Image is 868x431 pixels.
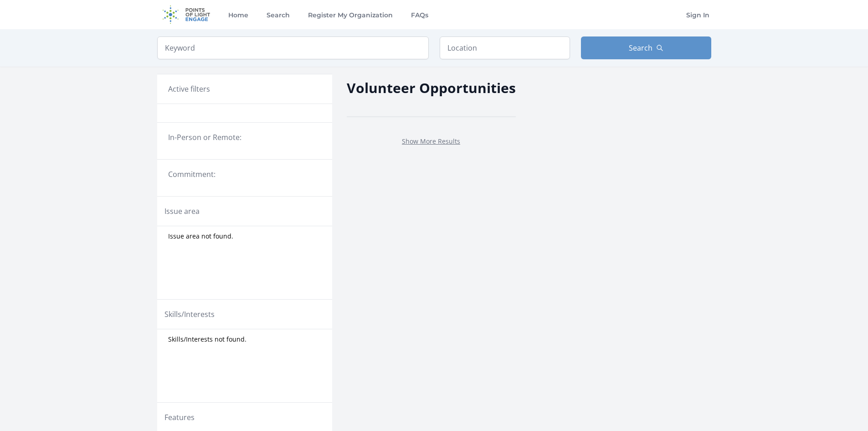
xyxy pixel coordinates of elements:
[168,132,321,143] legend: In-Person or Remote:
[168,83,210,94] h3: Active filters
[168,232,233,241] span: Issue area not found.
[581,36,711,59] button: Search
[157,36,429,59] input: Keyword
[402,137,460,145] a: Show More Results
[347,78,516,98] h2: Volunteer Opportunities
[164,206,200,217] legend: Issue area
[164,309,215,320] legend: Skills/Interests
[168,335,247,344] span: Skills/Interests not found.
[629,42,652,53] span: Search
[168,169,321,180] legend: Commitment:
[164,412,195,423] legend: Features
[440,36,570,59] input: Location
